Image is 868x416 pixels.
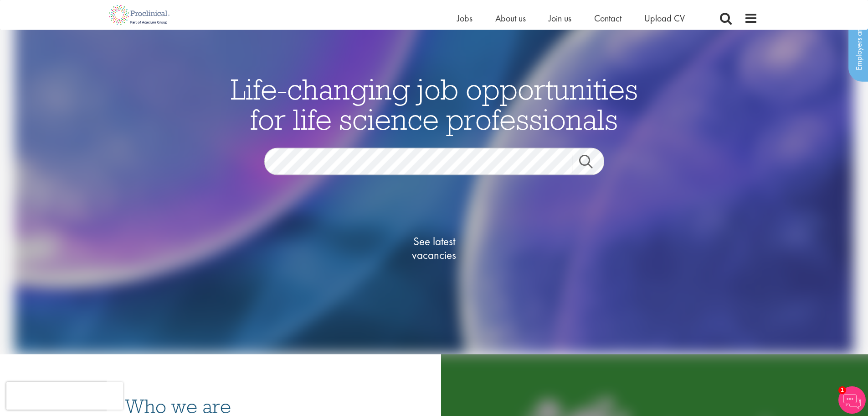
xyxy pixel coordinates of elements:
a: About us [495,12,526,24]
a: Join us [549,12,571,24]
img: Chatbot [838,386,866,414]
a: Jobs [457,12,473,24]
a: Contact [594,12,621,24]
a: See latestvacancies [389,198,480,299]
span: See latest vacancies [389,235,480,262]
span: 1 [838,386,846,394]
iframe: reCAPTCHA [6,382,123,410]
span: Life-changing job opportunities for life science professionals [231,71,638,137]
a: Upload CV [644,12,685,24]
a: Job search submit button [572,155,611,173]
